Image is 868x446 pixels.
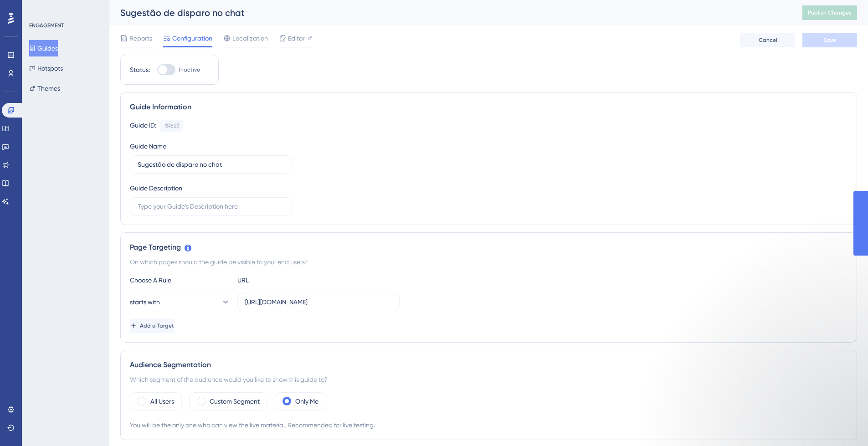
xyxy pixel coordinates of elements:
[288,33,305,44] span: Editor
[130,297,160,308] span: starts with
[808,9,852,16] span: Publish Changes
[140,322,174,329] span: Add a Target
[150,396,174,407] label: All Users
[29,40,58,56] button: Guides
[245,297,392,307] input: yourwebsite.com/path
[802,33,857,47] button: Save
[210,396,260,407] label: Custom Segment
[130,359,847,370] div: Audience Segmentation
[668,339,850,441] iframe: Intercom notifications message
[740,33,795,47] button: Cancel
[120,6,780,19] div: Sugestão de disparo no chat
[130,120,156,132] div: Guide ID:
[130,420,847,431] div: You will be the only one who can view the live material. Recommended for live testing.
[29,22,64,29] div: ENGAGEMENT
[802,5,857,20] button: Publish Changes
[130,374,847,385] div: Which segment of the audience would you like to show this guide to?
[130,141,166,152] div: Guide Name
[130,256,847,267] div: On which pages should the guide be visible to your end users?
[130,293,230,311] button: starts with
[179,66,200,73] span: Inactive
[130,64,150,75] div: Status:
[232,33,268,44] span: Localization
[138,159,284,169] input: Type your Guide’s Name here
[29,60,63,77] button: Hotspots
[823,36,836,44] span: Save
[130,242,847,253] div: Page Targeting
[29,80,60,97] button: Themes
[830,410,857,437] iframe: UserGuiding AI Assistant Launcher
[130,183,182,194] div: Guide Description
[130,102,847,113] div: Guide Information
[295,396,318,407] label: Only Me
[164,122,179,129] div: 151823
[759,36,777,44] span: Cancel
[130,275,230,286] div: Choose A Rule
[237,275,338,286] div: URL
[172,33,212,44] span: Configuration
[138,201,284,211] input: Type your Guide’s Description here
[129,33,152,44] span: Reports
[130,318,174,333] button: Add a Target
